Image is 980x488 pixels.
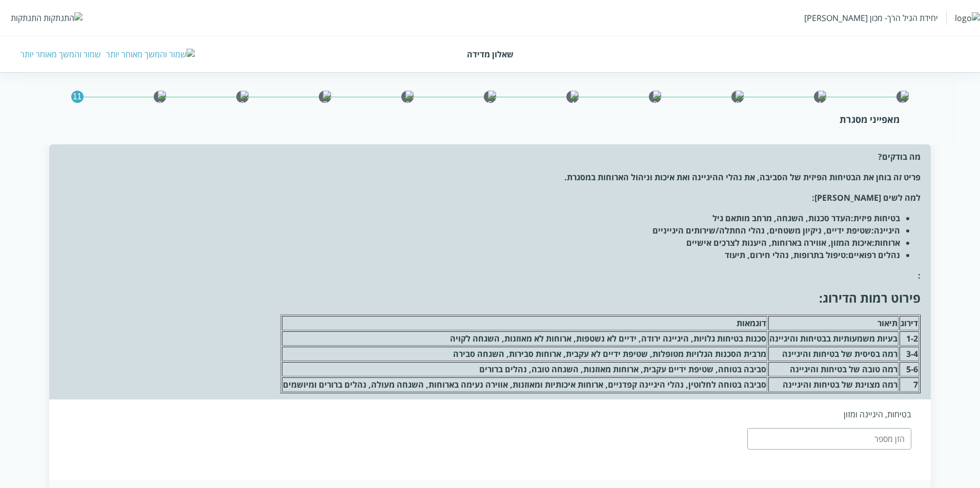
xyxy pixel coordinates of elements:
img: 6 [401,91,414,103]
img: 0 [896,91,909,103]
b: בטיחות פיזית: [851,213,900,224]
img: 4 [566,91,579,103]
input: הזן מספר [747,428,911,450]
td: סכנות בטיחות גלויות, היגיינה ירודה, ידיים לא נשטפות, ארוחות לא מאוזנות, השגחה לקויה [282,331,767,346]
b: מה בודקים? [878,151,921,162]
div: התנתקות [11,12,42,24]
th: דירוג [900,316,919,330]
li: העדר סכנות, השגחה, מרחב מותאם גיל [59,212,901,224]
div: : [49,144,931,399]
img: logo [955,12,980,24]
img: 9 [154,91,166,103]
div: מאפייני מסגרת [80,113,900,125]
td: רמה בסיסית של בטיחות והיגיינה [768,347,899,361]
td: רמה טובה של בטיחות והיגיינה [768,362,899,376]
td: 3-4 [900,347,919,361]
label: בטיחות, היגיינה ומזון [747,409,911,420]
th: תיאור [768,316,899,330]
b: ארוחות: [872,237,900,248]
img: 8 [236,91,249,103]
div: 11 [71,91,84,103]
td: סביבה בטוחה לחלוטין, נהלי היגיינה קפדניים, ארוחות איכותיות ומאוזנות, אווירה נעימה בארוחות, השגחה ... [282,377,767,392]
li: טיפול בתרופות, נהלי חירום, תיעוד [59,249,901,261]
li: איכות המזון, אווירה בארוחות, היענות לצרכים אישיים [59,237,901,249]
td: 5-6 [900,362,919,376]
b: נהלים רפואיים: [846,249,900,261]
div: שמור והמשך מאוחר יותר [21,49,101,60]
img: 5 [484,91,496,103]
div: יחידת הגיל הרך- מכון [PERSON_NAME] [804,12,938,24]
td: סביבה בטוחה, שטיפת ידיים עקבית, ארוחות מאוזנות, השגחה טובה, נהלים ברורים [282,362,767,376]
td: בעיות משמעותיות בבטיחות והיגיינה [768,331,899,346]
img: 3 [649,91,661,103]
img: 7 [319,91,331,103]
td: רמה מצוינת של בטיחות והיגיינה [768,377,899,392]
th: דוגמאות [282,316,767,330]
p: פריט זה בוחן את הבטיחות הפיזית של הסביבה, את נהלי ההיגיינה ואת איכות וניהול הארוחות במסגרת. [59,171,921,183]
li: שטיפת ידיים, ניקיון משטחים, נהלי החתלה/שירותים היגייניים [59,224,901,237]
td: מרבית הסכנות הגלויות מטופלות, שטיפת ידיים לא עקבית, ארוחות סבירות, השגחה סבירה [282,347,767,361]
td: 7 [900,377,919,392]
b: למה לשים [PERSON_NAME]: [812,192,921,203]
img: 1 [814,91,826,103]
img: 2 [731,91,744,103]
img: התנתקות [44,12,83,24]
b: היגיינה: [871,225,900,236]
img: שמור והמשך מאוחר יותר [106,49,195,60]
h2: פירוט רמות הדירוג: [59,292,921,304]
td: 1-2 [900,331,919,346]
